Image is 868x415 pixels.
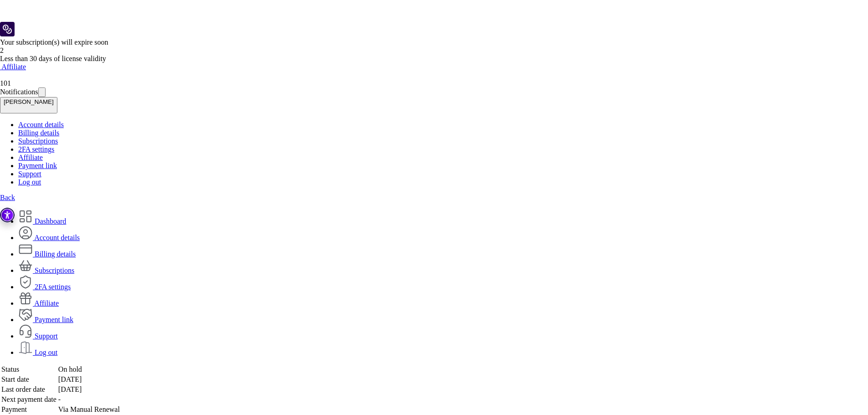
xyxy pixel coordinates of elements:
[18,129,59,137] a: Billing details
[1,395,57,404] td: Next payment date
[18,121,64,128] a: Account details
[18,154,43,161] a: Affiliate
[18,266,74,274] a: Subscriptions
[18,145,54,153] a: 2FA settings
[58,395,120,404] td: -
[58,405,120,413] span: Via Manual Renewal
[1,405,57,414] td: Payment
[18,234,80,241] a: Account details
[58,375,120,384] td: [DATE]
[18,299,59,307] a: Affiliate
[18,178,41,186] a: Log out
[18,316,73,323] a: Payment link
[58,365,120,374] td: On hold
[1,63,26,71] span: Affiliate
[58,385,120,394] td: [DATE]
[1,385,57,394] td: Last order date
[18,137,58,145] a: Subscriptions
[18,162,57,169] a: Payment link
[4,98,54,105] div: [PERSON_NAME]
[1,375,57,384] td: Start date
[18,250,76,258] a: Billing details
[1,365,57,374] td: Status
[18,332,58,340] a: Support
[18,348,57,356] a: Log out
[18,217,66,225] a: Dashboard
[18,283,71,291] a: 2FA settings
[18,170,41,178] a: Support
